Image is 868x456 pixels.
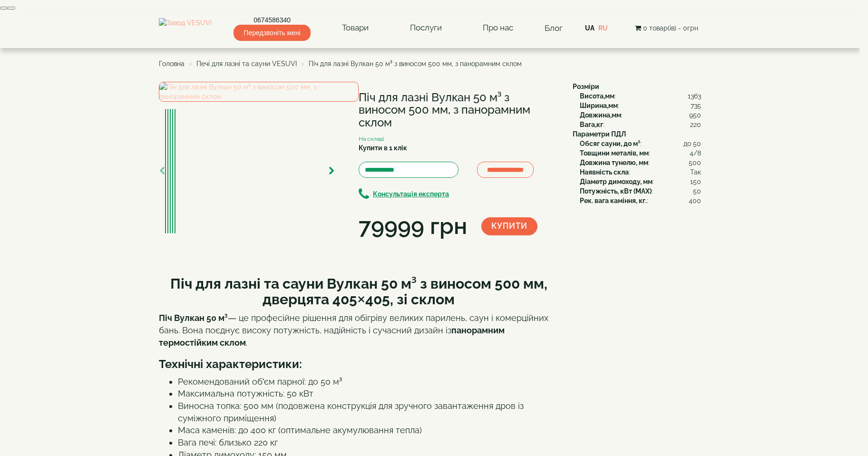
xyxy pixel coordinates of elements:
strong: Піч Вулкан 50 м³ [159,313,228,323]
div: 79999 грн [359,210,467,243]
b: Обсяг сауни, до м³ [580,140,640,147]
a: Головна [159,60,185,68]
img: Піч для лазні Вулкан 50 м³ з виносом 500 мм, з панорамним склом [159,82,359,102]
a: Блог [545,23,563,33]
button: Купити [481,217,537,235]
span: 50 [693,186,701,196]
span: 220 [690,120,701,129]
h1: Піч для лазні Вулкан 50 м³ з виносом 500 мм, з панорамним склом [359,91,558,129]
a: Послуги [400,17,451,39]
div: : [580,91,701,101]
span: Так [690,167,701,177]
li: Маса каменів: до 400 кг (оптимальне акумулювання тепла) [178,424,558,437]
img: Піч для лазні Вулкан 50 м³ з виносом 500 мм, з панорамним склом [165,109,166,233]
li: Виносна топка: 500 мм (подовжена конструкція для зручного завантаження дров із суміжного приміщення) [178,400,558,424]
strong: Піч для лазні та сауни Вулкан 50 м³ з виносом 500 мм, дверцята 405×405, зі склом [170,275,547,308]
b: Наявність скла [580,168,629,176]
span: 400 [689,196,701,205]
img: Піч для лазні Вулкан 50 м³ з виносом 500 мм, з панорамним склом [170,109,171,233]
div: : [580,177,701,186]
li: Вага печі: близько 220 кг [178,437,558,449]
b: Товщини металів, мм [580,149,649,157]
a: Печі для лазні та сауни VESUVI [196,60,297,68]
b: Діаметр димоходу, мм [580,178,653,185]
span: 735 [691,101,701,110]
button: 0 товар(ів) - 0грн [632,23,701,33]
a: RU [598,24,608,32]
b: Консультація експерта [373,190,449,198]
button: Next (Right arrow key) [8,7,15,10]
div: : [580,101,701,110]
b: Рек. вага каміння, кг. [580,197,647,204]
div: : [580,167,701,177]
img: Піч для лазні Вулкан 50 м³ з виносом 500 мм, з панорамним склом [167,109,168,233]
li: Максимальна потужність: 50 кВт [178,388,558,400]
b: Довжина,мм [580,111,621,119]
span: до 50 [683,139,701,148]
div: : [580,186,701,196]
div: : [580,120,701,129]
div: : [580,139,701,148]
b: Ширина,мм [580,102,618,109]
div: : [580,196,701,205]
b: Потужність, кВт (MAX) [580,187,652,195]
strong: панорамним термостійким склом [159,325,505,348]
strong: Технічні характеристики: [159,357,302,371]
a: 0674586340 [234,15,310,25]
li: Рекомендований об’єм парної: до 50 м³ [178,376,558,388]
b: Параметри ПДЛ [573,130,626,138]
span: 1363 [688,91,701,101]
span: Передзвоніть мені [234,25,310,41]
span: 950 [689,110,701,120]
b: Вага,кг [580,121,603,128]
a: Товари [332,17,378,39]
img: Піч для лазні Вулкан 50 м³ з виносом 500 мм, з панорамним склом [172,109,173,233]
div: : [580,158,701,167]
div: : [580,148,701,158]
div: : [580,110,701,120]
b: Довжина тунелю, мм [580,159,648,166]
span: 0 товар(ів) - 0грн [643,24,698,32]
b: Висота,мм [580,92,614,100]
b: Розміри [573,83,599,90]
a: Про нас [473,17,523,39]
span: 150 [690,177,701,186]
span: 500 [689,158,701,167]
span: Піч для лазні Вулкан 50 м³ з виносом 500 мм, з панорамним склом [309,60,522,68]
img: Піч для лазні Вулкан 50 м³ з виносом 500 мм, з панорамним склом [175,109,176,233]
p: — це професійне рішення для обігріву великих парилень, саун і комерційних бань. Вона поєднує висо... [159,312,558,349]
img: Завод VESUVI [159,18,212,38]
a: UA [585,24,595,32]
span: 4/8 [690,148,701,158]
small: На складі [359,136,384,142]
label: Купити в 1 клік [359,143,407,153]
